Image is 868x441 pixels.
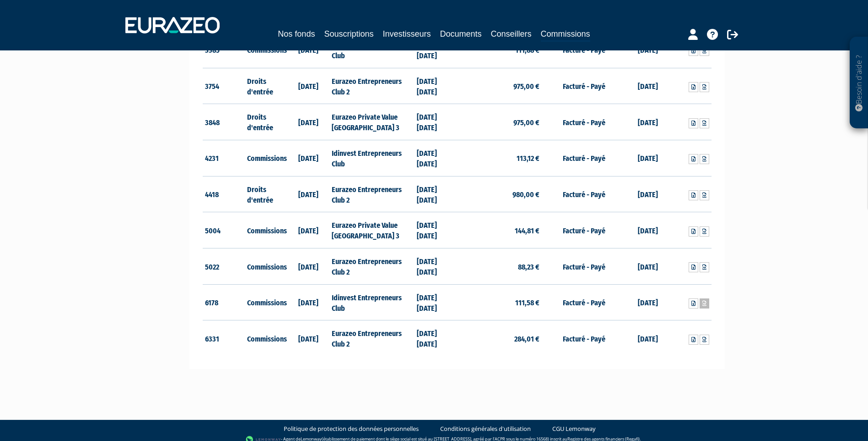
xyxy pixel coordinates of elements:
td: [DATE] [626,176,669,212]
td: Idinvest Entrepreneurs Club [329,140,414,176]
td: 4418 [203,176,245,212]
a: Investisseurs [383,28,431,40]
a: Commissions [541,28,590,42]
td: Eurazeo Entrepreneurs Club 2 [329,68,414,104]
td: [DATE] [DATE] [415,248,457,285]
td: Eurazeo Entrepreneurs Club 2 [329,248,414,285]
td: Facturé - Payé [542,68,626,104]
td: Idinvest Entrepreneurs Club [329,284,414,320]
td: [DATE] [DATE] [415,320,457,356]
td: 111,58 € [457,284,542,320]
a: Politique de protection des données personnelles [284,424,419,433]
td: [DATE] [287,248,330,285]
td: [DATE] [DATE] [415,212,457,248]
td: 3754 [203,68,245,104]
td: Facturé - Payé [542,320,626,356]
td: Commissions [245,284,287,320]
td: Droits d'entrée [245,104,287,140]
td: 144,81 € [457,212,542,248]
td: Facturé - Payé [542,140,626,176]
td: [DATE] [626,68,669,104]
td: Commissions [245,248,287,285]
td: Commissions [245,140,287,176]
td: [DATE] [626,104,669,140]
td: Facturé - Payé [542,212,626,248]
a: CGU Lemonway [552,424,596,433]
td: Commissions [245,212,287,248]
td: [DATE] [626,212,669,248]
td: [DATE] [287,140,330,176]
td: [DATE] [626,248,669,285]
td: 975,00 € [457,104,542,140]
td: Eurazeo Private Value [GEOGRAPHIC_DATA] 3 [329,104,414,140]
a: Nos fonds [278,28,315,40]
td: 88,23 € [457,248,542,285]
td: 113,12 € [457,140,542,176]
td: [DATE] [287,68,330,104]
td: [DATE] [287,320,330,356]
td: 5022 [203,248,245,285]
td: [DATE] [287,176,330,212]
td: Commissions [245,320,287,356]
td: [DATE] [DATE] [415,104,457,140]
td: Facturé - Payé [542,176,626,212]
a: Conseillers [491,28,532,40]
td: Facturé - Payé [542,104,626,140]
a: Conditions générales d'utilisation [440,424,531,433]
td: Droits d'entrée [245,68,287,104]
td: Droits d'entrée [245,176,287,212]
td: 980,00 € [457,176,542,212]
td: [DATE] [626,320,669,356]
td: Facturé - Payé [542,248,626,285]
td: 284,01 € [457,320,542,356]
td: [DATE] [DATE] [415,68,457,104]
td: 6178 [203,284,245,320]
td: [DATE] [287,284,330,320]
a: Documents [440,28,482,40]
td: [DATE] [626,140,669,176]
td: Eurazeo Private Value [GEOGRAPHIC_DATA] 3 [329,212,414,248]
td: Eurazeo Entrepreneurs Club 2 [329,320,414,356]
td: [DATE] [287,212,330,248]
td: [DATE] [287,104,330,140]
td: 5004 [203,212,245,248]
td: [DATE] [DATE] [415,176,457,212]
td: 3848 [203,104,245,140]
td: 6331 [203,320,245,356]
td: Facturé - Payé [542,284,626,320]
a: Souscriptions [324,28,373,40]
td: [DATE] [DATE] [415,140,457,176]
img: 1732889491-logotype_eurazeo_blanc_rvb.png [125,17,220,33]
td: 975,00 € [457,68,542,104]
td: [DATE] [DATE] [415,284,457,320]
p: Besoin d'aide ? [854,42,864,124]
td: [DATE] [626,284,669,320]
td: 4231 [203,140,245,176]
td: Eurazeo Entrepreneurs Club 2 [329,176,414,212]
